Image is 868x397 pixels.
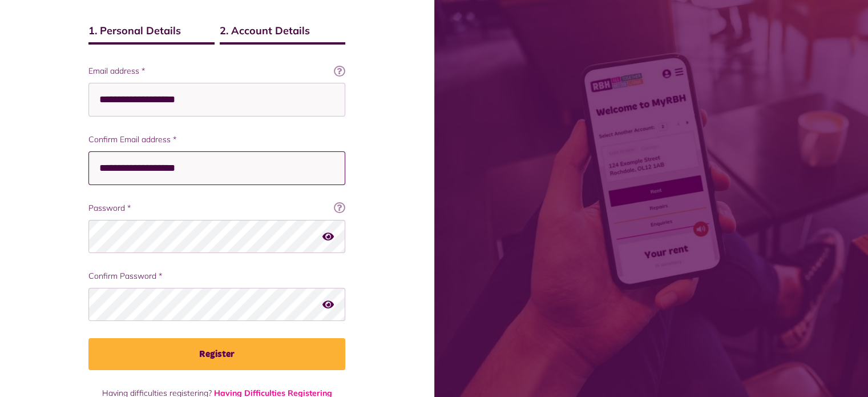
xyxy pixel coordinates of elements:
label: Email address * [88,65,345,77]
span: 2. Account Details [220,23,346,45]
label: Confirm Email address * [88,134,345,146]
span: 1. Personal Details [88,23,215,45]
label: Confirm Password * [88,270,345,282]
label: Password * [88,202,345,214]
button: Register [88,338,345,370]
